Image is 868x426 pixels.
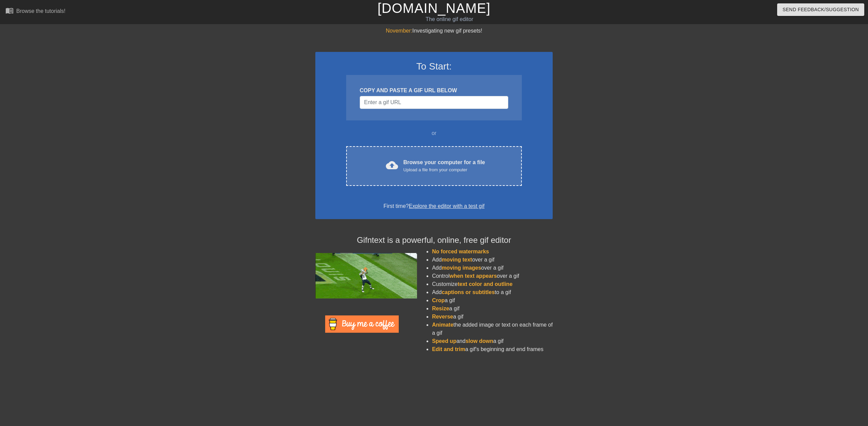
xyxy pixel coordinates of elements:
[432,337,553,345] li: and a gif
[432,297,445,303] span: Crop
[432,313,553,321] li: a gif
[432,346,465,352] span: Edit and trim
[466,338,493,344] span: slow down
[458,281,513,287] span: text color and outline
[442,257,472,263] span: moving text
[325,315,399,333] img: Buy Me A Coffee
[5,6,65,17] a: Browse the tutorials!
[324,202,544,210] div: First time?
[442,265,481,271] span: moving images
[432,272,553,280] li: Control over a gif
[333,129,535,137] div: or
[432,321,553,337] li: the added image or text on each frame of a gif
[450,273,497,279] span: when text appears
[783,5,859,14] span: Send Feedback/Suggestion
[315,27,553,35] div: Investigating new gif presets!
[432,256,553,264] li: Add over a gif
[386,28,412,34] span: November:
[386,159,398,171] span: cloud_upload
[377,1,490,16] a: [DOMAIN_NAME]
[442,289,495,295] span: captions or subtitles
[432,264,553,272] li: Add over a gif
[403,158,485,173] div: Browse your computer for a file
[432,306,449,311] span: Resize
[360,86,508,95] div: COPY AND PASTE A GIF URL BELOW
[409,203,485,209] a: Explore the editor with a test gif
[360,96,508,109] input: Username
[777,3,864,16] button: Send Feedback/Suggestion
[403,167,485,173] div: Upload a file from your computer
[5,6,14,15] span: menu_book
[432,249,489,254] span: No forced watermarks
[432,338,456,344] span: Speed up
[432,305,553,313] li: a gif
[315,253,417,298] img: football_small.gif
[432,280,553,288] li: Customize
[293,15,606,23] div: The online gif editor
[432,345,553,353] li: a gif's beginning and end frames
[432,322,453,328] span: Animate
[432,288,553,296] li: Add to a gif
[432,314,453,319] span: Reverse
[432,296,553,305] li: a gif
[315,235,553,245] h4: Gifntext is a powerful, online, free gif editor
[324,61,544,72] h3: To Start:
[16,8,65,14] div: Browse the tutorials!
